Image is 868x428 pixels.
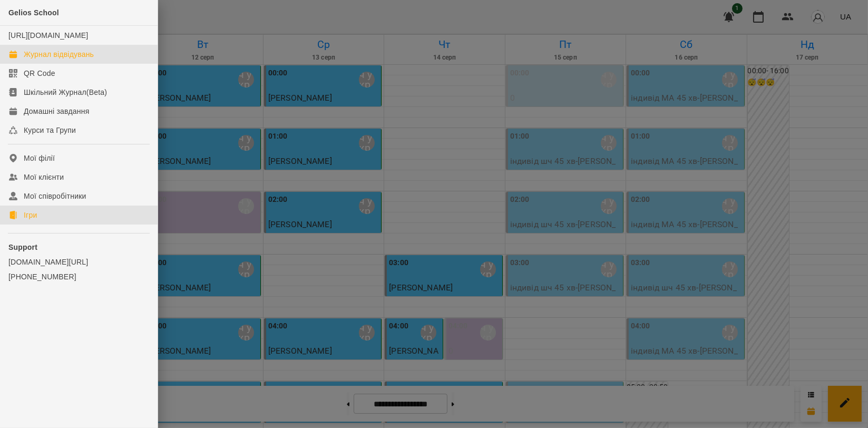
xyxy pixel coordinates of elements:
a: [PHONE_NUMBER] [8,271,149,282]
a: [URL][DOMAIN_NAME] [8,31,88,40]
div: Мої клієнти [24,172,64,182]
div: Мої філії [24,153,55,163]
div: QR Code [24,68,55,79]
div: Ігри [24,210,37,220]
a: [DOMAIN_NAME][URL] [8,257,149,267]
div: Шкільний Журнал(Beta) [24,87,107,98]
div: Журнал відвідувань [24,49,94,60]
div: Курси та Групи [24,125,76,135]
div: Мої співробітники [24,191,86,201]
span: Gelios School [8,8,59,17]
div: Домашні завдання [24,106,89,116]
p: Support [8,242,149,252]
